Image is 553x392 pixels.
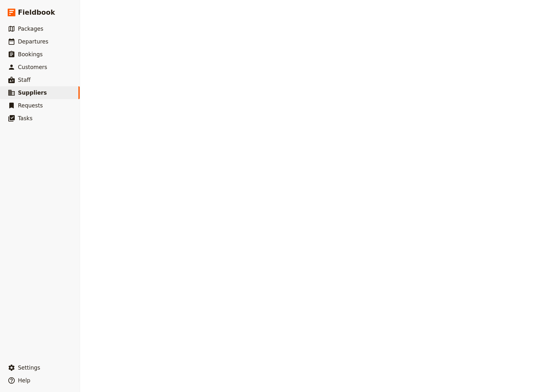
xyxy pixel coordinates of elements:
[18,377,30,384] span: Help
[18,102,43,109] span: Requests
[18,38,48,45] span: Departures
[18,77,31,83] span: Staff
[18,365,40,371] span: Settings
[18,8,55,17] span: Fieldbook
[18,26,43,32] span: Packages
[18,115,33,122] span: Tasks
[18,64,47,70] span: Customers
[18,90,47,96] span: Suppliers
[18,51,43,58] span: Bookings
